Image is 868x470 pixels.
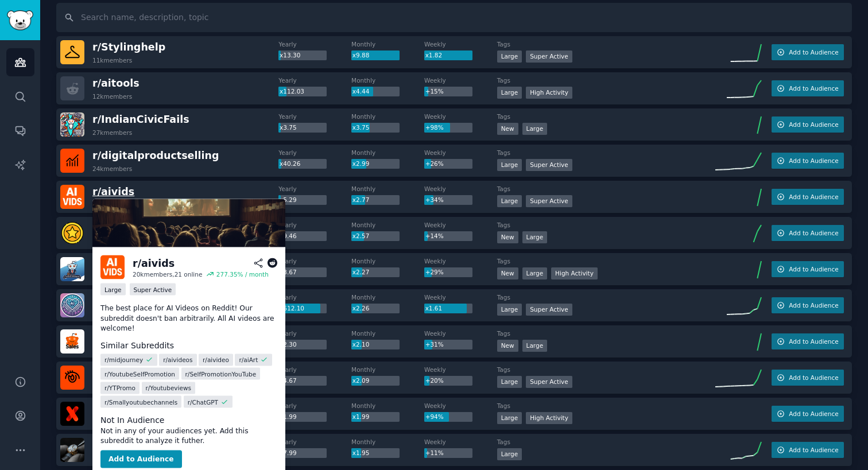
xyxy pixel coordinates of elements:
dt: Weekly [424,366,497,374]
button: Add to Audience [772,297,844,313]
button: Add to Audience [772,333,844,349]
dt: Yearly [278,329,351,337]
img: kuololit [60,438,84,462]
div: 11k members [92,56,132,64]
span: r/ aivids [92,186,134,197]
span: Add to Audience [789,48,838,56]
div: Large [497,87,522,99]
div: Super Active [526,159,572,171]
span: Add to Audience [789,84,838,92]
div: Large [497,448,522,460]
dt: Yearly [278,76,351,84]
span: r/ aivideo [203,356,229,364]
dt: Monthly [351,185,424,193]
dt: Weekly [424,438,497,446]
div: Super Active [526,376,572,388]
button: Add to Audience [772,44,844,60]
div: New [497,123,518,135]
span: x1.95 [352,449,370,456]
span: x612.10 [280,305,304,312]
dt: Monthly [351,366,424,374]
span: x2.10 [352,341,370,348]
div: 20k members, 21 online [133,270,202,278]
span: x1.99 [352,413,370,420]
span: Add to Audience [789,121,838,129]
img: IndianCivicFails [60,112,84,137]
button: Add to Audience [772,442,844,458]
button: Add to Audience [772,189,844,205]
dt: Yearly [278,40,351,48]
dt: Monthly [351,402,424,410]
dt: Yearly [278,438,351,446]
div: High Activity [526,87,572,99]
span: r/ SelfPromotionYouTube [185,370,257,378]
div: 27k members [92,129,132,137]
dt: Weekly [424,221,497,229]
dt: Yearly [278,366,351,374]
span: r/ digitalproductselling [92,150,219,161]
dt: Weekly [424,293,497,301]
span: +26% [425,160,444,167]
div: Super Active [526,304,572,316]
img: digitalproductselling [60,149,84,173]
span: r/ Youtubeviews [146,384,192,392]
dt: Monthly [351,257,424,265]
dt: Tags [497,402,715,410]
span: x2.57 [352,232,370,239]
span: r/ IndianCivicFails [92,114,189,125]
dt: Monthly [351,293,424,301]
span: x3.75 [352,124,370,131]
dt: Monthly [351,76,424,84]
div: High Activity [526,412,572,424]
div: Large [100,283,126,296]
dt: Weekly [424,402,497,410]
span: x2.26 [352,305,370,312]
span: x112.03 [280,88,304,95]
div: 12k members [92,92,132,100]
dt: Yearly [278,293,351,301]
div: Super Active [526,195,572,207]
span: x7.99 [280,449,297,456]
span: Add to Audience [789,446,838,454]
dt: Weekly [424,257,497,265]
span: +20% [425,377,444,384]
button: Add to Audience [772,225,844,241]
span: x1.61 [425,305,443,312]
dt: Tags [497,112,715,121]
span: x2.27 [352,269,370,275]
span: +29% [425,269,444,275]
div: Large [522,123,548,135]
dd: Not in any of your audiences yet. Add this subreddit to analyze it futher. [100,426,277,446]
span: x5.29 [280,196,297,203]
img: GummySearch logo [7,10,33,30]
span: x2.99 [352,160,370,167]
span: x2.09 [352,377,370,384]
span: x3.75 [280,124,297,131]
dt: Tags [497,40,715,48]
dt: Tags [497,366,715,374]
div: Large [522,340,548,352]
span: r/ aiArt [239,356,258,364]
span: +98% [425,124,444,131]
input: Search name, description, topic [56,3,852,32]
button: Add to Audience [772,153,844,169]
dt: Tags [497,329,715,337]
span: r/ ChatGPT [188,398,218,406]
button: Add to Audience [772,261,844,277]
button: Add to Audience [772,80,844,96]
img: ForHireFreelancers [60,257,84,281]
div: Large [522,231,548,243]
span: x13.30 [280,52,300,59]
span: Add to Audience [789,374,838,382]
img: Sales_Professionals [60,329,84,354]
dt: Yearly [278,112,351,121]
div: Super Active [130,283,176,296]
dt: Tags [497,257,715,265]
span: Add to Audience [789,410,838,418]
dt: Yearly [278,149,351,157]
button: Add to Audience [772,370,844,386]
span: Add to Audience [789,193,838,201]
span: x9.46 [280,232,297,239]
img: aivids [100,255,125,279]
dt: Weekly [424,185,497,193]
